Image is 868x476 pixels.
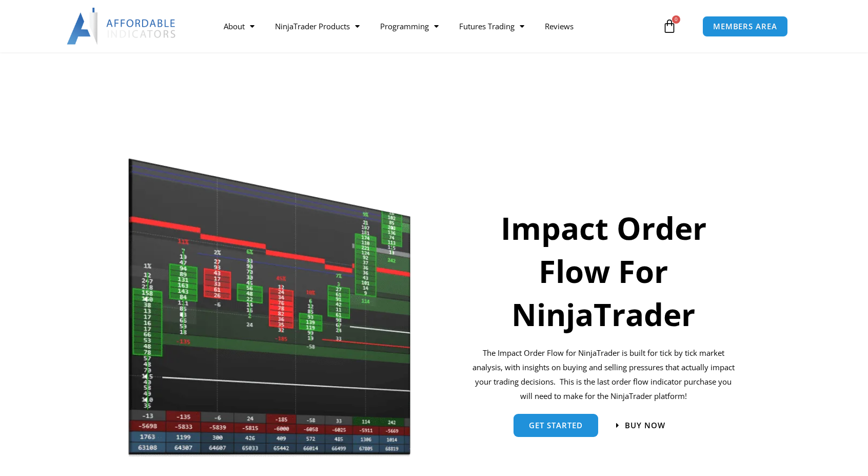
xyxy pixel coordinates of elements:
h1: Impact Order Flow For NinjaTrader [470,206,737,336]
span: get started [529,422,583,429]
a: NinjaTrader Products [265,14,370,38]
a: Futures Trading [449,14,535,38]
a: 0 [647,11,692,41]
a: Reviews [535,14,584,38]
a: Programming [370,14,449,38]
a: MEMBERS AREA [702,16,788,37]
nav: Menu [213,14,660,38]
a: About [213,14,265,38]
a: get started [514,414,598,437]
span: 0 [672,15,680,24]
span: Buy now [625,422,665,429]
img: Orderflow | Affordable Indicators – NinjaTrader [128,156,412,460]
a: Buy now [616,422,665,429]
span: MEMBERS AREA [713,23,777,30]
img: LogoAI | Affordable Indicators – NinjaTrader [67,8,177,45]
p: The Impact Order Flow for NinjaTrader is built for tick by tick market analysis, with insights on... [470,346,737,403]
